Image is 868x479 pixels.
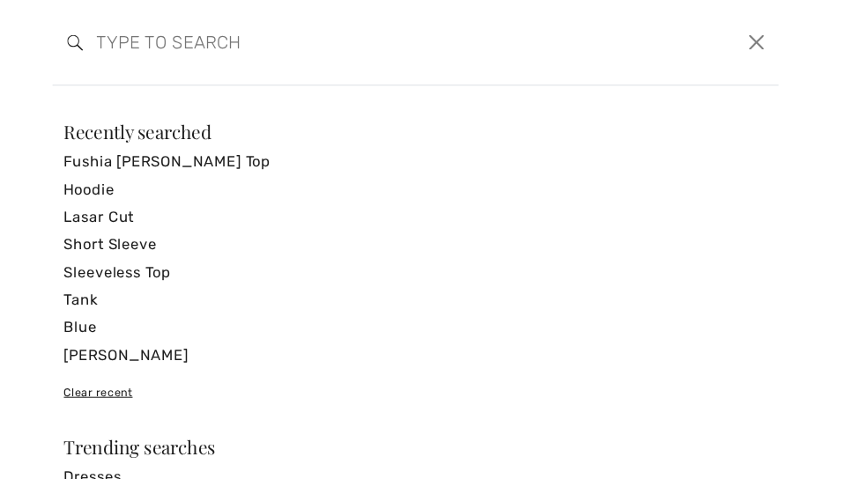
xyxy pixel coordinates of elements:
[98,221,769,247] a: Short Sleeve
[98,443,769,469] a: Dresses
[98,367,769,383] div: Clear recent
[98,168,769,195] a: Hoodie
[746,26,775,55] button: Close
[98,274,769,300] a: Tank
[98,117,769,135] div: Recently searched
[98,142,769,168] a: Fushia [PERSON_NAME] Top
[101,33,116,48] img: search the website
[98,247,769,274] a: Sleeveless Top
[98,195,769,221] a: Lasar Cut
[98,327,769,353] a: [PERSON_NAME]
[116,14,600,67] input: TYPE TO SEARCH
[98,300,769,327] a: Blue
[98,418,769,436] div: Trending searches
